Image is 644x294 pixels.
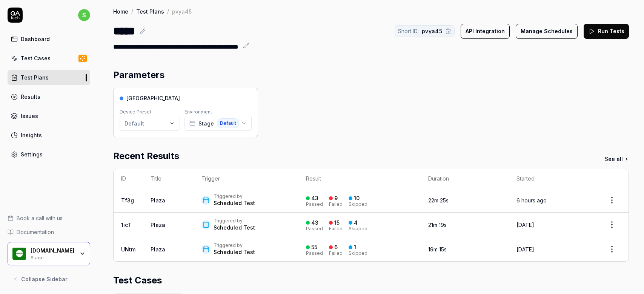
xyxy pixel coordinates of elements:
[184,109,212,115] label: Environment
[349,251,367,256] div: Skipped
[113,274,162,287] h2: Test Cases
[428,222,447,228] time: 21m 19s
[78,8,90,23] button: s
[78,9,90,21] span: s
[516,24,578,39] button: Manage Schedules
[217,118,239,128] span: Default
[334,244,338,251] div: 6
[21,150,43,158] div: Settings
[509,169,595,188] th: Started
[306,251,323,256] div: Passed
[131,8,133,15] div: /
[167,8,169,15] div: /
[121,246,135,253] a: UNtm
[334,195,338,202] div: 9
[136,8,164,15] a: Test Plans
[421,169,509,188] th: Duration
[214,224,255,231] div: Scheduled Test
[334,219,340,226] div: 15
[31,254,74,260] div: Stage
[151,246,165,253] a: Plaza
[461,24,510,39] button: API Integration
[8,70,90,85] a: Test Plans
[172,8,192,15] div: pvya45
[584,24,629,39] button: Run Tests
[114,169,143,188] th: ID
[151,197,165,204] a: Plaza
[349,227,367,231] div: Skipped
[120,116,180,131] button: Default
[214,199,255,207] div: Scheduled Test
[124,119,144,127] div: Default
[8,109,90,123] a: Issues
[113,8,128,15] a: Home
[516,197,547,204] time: 6 hours ago
[398,27,419,35] span: Short ID:
[21,35,50,43] div: Dashboard
[214,218,255,224] div: Triggered by
[8,147,90,162] a: Settings
[428,197,449,204] time: 22m 25s
[126,94,180,102] span: [GEOGRAPHIC_DATA]
[21,73,49,81] div: Test Plans
[17,214,63,222] span: Book a call with us
[422,27,442,35] span: pvya45
[354,219,358,226] div: 4
[8,128,90,142] a: Insights
[113,68,164,82] h2: Parameters
[214,248,255,256] div: Scheduled Test
[121,197,134,204] a: Tf3g
[184,116,252,131] button: StageDefault
[8,51,90,66] a: Test Cases
[329,227,343,231] div: Failed
[21,54,51,62] div: Test Cases
[198,119,214,127] span: Stage
[21,93,40,101] div: Results
[31,247,74,254] div: Pricer.com
[113,149,179,163] h2: Recent Results
[194,169,298,188] th: Trigger
[8,89,90,104] a: Results
[306,202,323,207] div: Passed
[12,247,26,260] img: Pricer.com Logo
[354,244,356,251] div: 1
[8,214,90,222] a: Book a call with us
[311,219,318,226] div: 43
[8,32,90,46] a: Dashboard
[306,227,323,231] div: Passed
[329,251,343,256] div: Failed
[21,275,68,283] span: Collapse Sidebar
[516,222,534,228] time: [DATE]
[121,222,131,228] a: 1icT
[516,246,534,253] time: [DATE]
[214,193,255,199] div: Triggered by
[8,242,90,265] button: Pricer.com Logo[DOMAIN_NAME]Stage
[151,222,165,228] a: Plaza
[298,169,421,188] th: Result
[605,155,629,163] a: See all
[8,271,90,286] button: Collapse Sidebar
[214,242,255,248] div: Triggered by
[17,228,54,236] span: Documentation
[8,228,90,236] a: Documentation
[21,131,42,139] div: Insights
[21,112,38,120] div: Issues
[329,202,343,207] div: Failed
[349,202,367,207] div: Skipped
[428,246,447,253] time: 19m 15s
[354,195,360,202] div: 10
[311,195,318,202] div: 43
[120,109,151,115] label: Device Preset
[311,244,317,251] div: 55
[143,169,194,188] th: Title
